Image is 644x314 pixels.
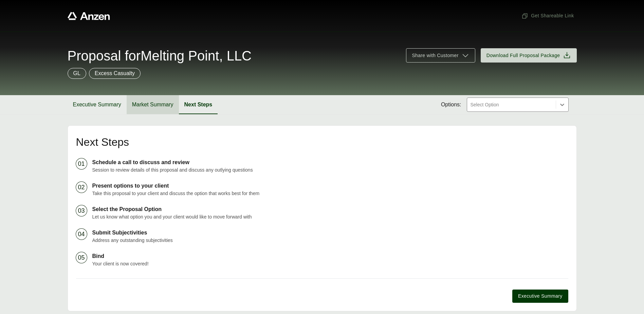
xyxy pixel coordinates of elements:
p: Excess Casualty [95,69,135,77]
p: Schedule a call to discuss and review [92,158,568,167]
p: Session to review details of this proposal and discuss any outlying questions [92,167,568,174]
p: GL [73,69,80,77]
button: Market Summary [127,95,179,114]
p: Select the Proposal Option [92,205,568,213]
p: Your client is now covered! [92,260,568,267]
button: Executive Summary [512,290,568,303]
button: Share with Customer [406,48,475,63]
button: Next Steps [179,95,218,114]
span: Options: [441,101,461,109]
span: Proposal for Melting Point, LLC [68,49,252,63]
span: Download Full Proposal Package [486,52,560,59]
p: Bind [92,252,568,260]
button: Executive Summary [68,95,127,114]
p: Address any outstanding subjectivities [92,237,568,244]
span: Executive Summary [518,293,562,300]
p: Present options to your client [92,182,568,190]
h2: Next Steps [76,137,568,147]
p: Let us know what option you and your client would like to move forward with [92,213,568,221]
a: Anzen website [68,12,110,20]
button: Download Full Proposal Package [481,48,577,63]
button: Get Shareable Link [519,10,576,22]
p: Submit Subjectivities [92,229,568,237]
p: Take this proposal to your client and discuss the option that works best for them [92,190,568,197]
span: Get Shareable Link [521,12,574,19]
span: Share with Customer [412,52,458,59]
